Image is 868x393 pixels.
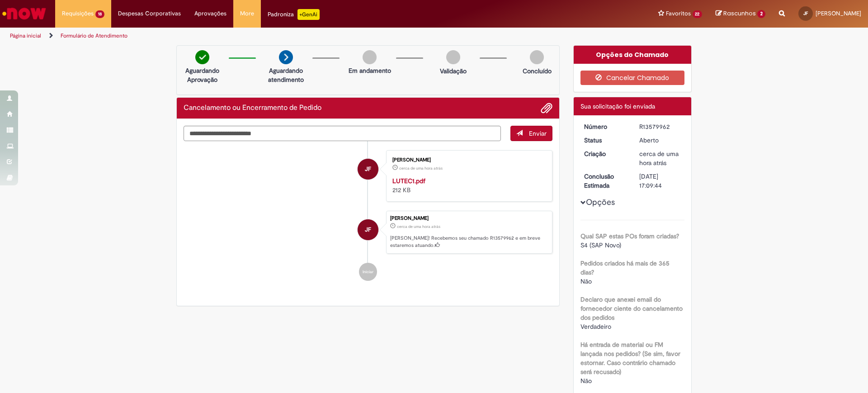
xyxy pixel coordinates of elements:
[529,129,547,137] span: Enviar
[577,136,633,145] dt: Status
[446,50,460,64] img: img-circle-grey.png
[399,166,443,171] time: 30/09/2025 08:48:10
[61,32,127,39] a: Formulário de Atendimento
[397,224,440,229] span: cerca de uma hora atrás
[118,9,181,18] span: Despesas Corporativas
[541,102,552,114] button: Adicionar anexos
[580,341,680,376] b: Há entrada de material ou FM lançada nos pedidos? (Se sim, favor estornar. Caso contrário chamado...
[580,232,679,240] b: Qual SAP estas POs foram criadas?
[184,126,501,141] textarea: Digite sua mensagem aqui...
[10,32,41,39] a: Página inicial
[397,224,440,229] time: 30/09/2025 09:09:39
[240,9,254,18] span: More
[358,159,378,180] div: Jose Carlos Dos Santos Filho
[639,136,681,145] div: Aberto
[666,9,691,18] span: Favoritos
[184,211,552,254] li: Jose Carlos Dos Santos Filho
[639,150,679,167] span: cerca de uma hora atrás
[7,28,572,44] ul: Trilhas de página
[580,71,685,85] button: Cancelar Chamado
[574,46,692,64] div: Opções do Chamado
[392,177,425,185] a: LUTEC1.pdf
[723,9,756,18] span: Rascunhos
[392,176,543,194] div: 212 KB
[95,10,104,18] span: 18
[184,104,321,112] h2: Cancelamento ou Encerramento de Pedido Histórico de tíquete
[358,219,378,240] div: Jose Carlos Dos Santos Filho
[268,9,320,20] div: Padroniza
[803,10,808,16] span: JF
[510,126,552,141] button: Enviar
[297,9,320,20] p: +GenAi
[440,66,467,76] p: Validação
[639,149,681,167] div: 30/09/2025 09:09:39
[580,259,670,276] b: Pedidos criados há mais de 365 dias?
[816,9,861,17] span: [PERSON_NAME]
[390,235,547,249] p: [PERSON_NAME]! Recebemos seu chamado R13579962 e em breve estaremos atuando.
[639,122,681,131] div: R13579962
[390,216,547,221] div: [PERSON_NAME]
[184,141,552,290] ul: Histórico de tíquete
[365,158,371,180] span: JF
[264,66,308,84] p: Aguardando atendimento
[349,66,391,75] p: Em andamento
[577,172,633,190] dt: Conclusão Estimada
[580,277,592,285] span: Não
[392,157,543,163] div: [PERSON_NAME]
[577,122,633,131] dt: Número
[399,166,443,171] span: cerca de uma hora atrás
[716,9,765,18] a: Rascunhos
[279,50,293,64] img: arrow-next.png
[580,322,611,331] span: Verdadeiro
[639,172,681,190] div: [DATE] 17:09:44
[523,66,552,76] p: Concluído
[180,66,224,84] p: Aguardando Aprovação
[530,50,544,64] img: img-circle-grey.png
[194,9,226,18] span: Aprovações
[580,377,592,385] span: Não
[365,219,371,241] span: JF
[580,241,621,249] span: S4 (SAP Novo)
[363,50,377,64] img: img-circle-grey.png
[62,9,94,18] span: Requisições
[577,149,633,158] dt: Criação
[580,295,683,322] b: Declaro que anexei email do fornecedor ciente do cancelamento dos pedidos
[757,10,765,18] span: 2
[580,102,655,110] span: Sua solicitação foi enviada
[1,5,47,23] img: ServiceNow
[693,10,703,18] span: 22
[195,50,209,64] img: check-circle-green.png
